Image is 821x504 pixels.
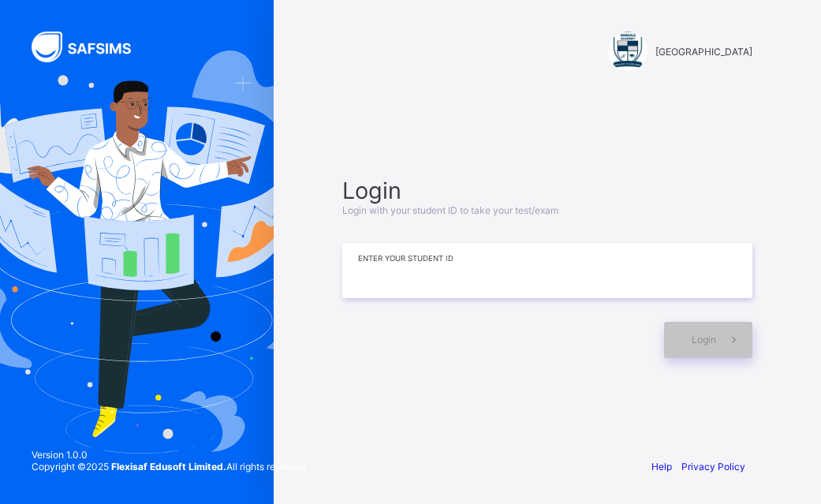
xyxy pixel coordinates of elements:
[692,334,716,345] span: Login
[32,32,150,62] img: SAFSIMS Logo
[655,46,752,58] span: [GEOGRAPHIC_DATA]
[32,461,308,472] span: Copyright © 2025 All rights reserved.
[32,449,308,461] span: Version 1.0.0
[111,461,226,472] strong: Flexisaf Edusoft Limited.
[342,177,752,204] span: Login
[681,461,745,472] a: Privacy Policy
[342,204,558,216] span: Login with your student ID to take your test/exam
[651,461,672,472] a: Help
